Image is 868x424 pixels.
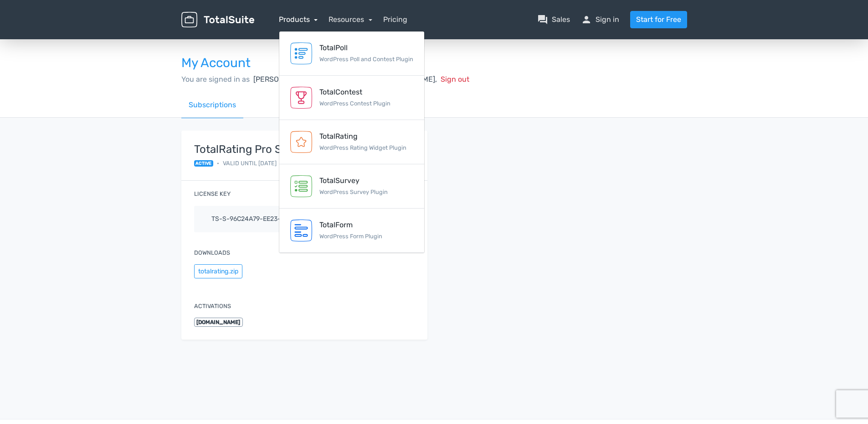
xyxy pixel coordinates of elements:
div: TotalContest [319,87,390,98]
span: Valid until [DATE] [223,159,277,168]
span: person [581,14,592,25]
div: TotalSurvey [319,175,388,186]
strong: TotalRating Pro Subscription [194,143,394,155]
a: Products [279,15,318,24]
span: You are signed in as [181,75,250,84]
a: Pricing [383,14,407,25]
label: Downloads [194,248,230,257]
span: [PERSON_NAME][EMAIL_ADDRESS][DOMAIN_NAME], [253,75,437,84]
a: Subscriptions [181,92,243,118]
small: WordPress Rating Widget Plugin [319,144,406,151]
small: WordPress Poll and Contest Plugin [319,56,413,63]
img: TotalPoll [290,42,312,64]
span: Sign out [441,75,469,84]
a: Start for Free [630,11,687,28]
a: TotalPoll WordPress Poll and Contest Plugin [279,31,424,76]
a: TotalSurvey WordPress Survey Plugin [279,164,424,209]
h3: My Account [181,56,687,70]
span: question_answer [537,14,548,25]
img: TotalSurvey [290,175,312,197]
span: [DOMAIN_NAME] [194,318,243,327]
div: TotalPoll [319,42,413,53]
label: Activations [194,302,231,310]
span: • [217,159,219,168]
small: WordPress Form Plugin [319,233,382,240]
img: TotalContest [290,87,312,109]
a: TotalRating WordPress Rating Widget Plugin [279,120,424,164]
a: Resources [329,15,372,24]
a: question_answerSales [537,14,570,25]
a: personSign in [581,14,619,25]
small: WordPress Contest Plugin [319,100,390,107]
img: TotalForm [290,220,312,241]
img: TotalRating [290,131,312,153]
a: TotalContest WordPress Contest Plugin [279,76,424,120]
img: TotalSuite for WordPress [181,12,254,28]
small: WordPress Survey Plugin [319,188,388,195]
label: License key [194,189,231,198]
div: TotalRating [319,131,406,142]
div: TotalForm [319,220,382,230]
a: TotalForm WordPress Form Plugin [279,209,424,253]
span: active [194,160,214,167]
button: totalrating.zip [194,264,242,278]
